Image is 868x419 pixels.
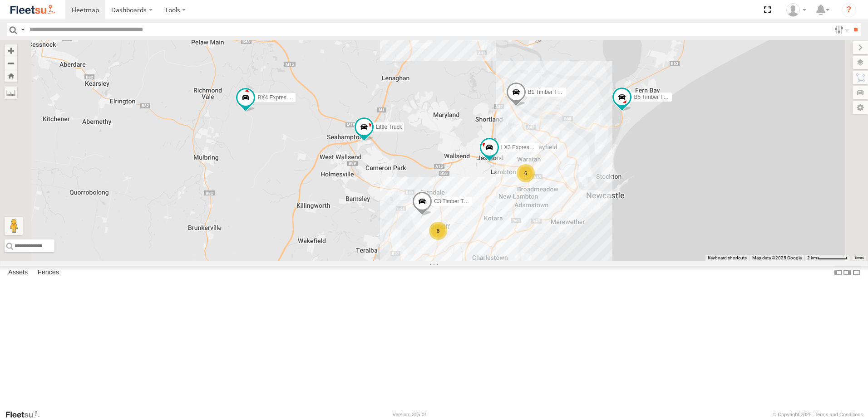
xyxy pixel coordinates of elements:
[517,164,535,182] div: 6
[33,266,64,279] label: Fences
[783,3,809,17] div: Oliver Lees
[833,266,843,279] label: Dock Summary Table to the Left
[434,199,474,205] span: C3 Timber Truck
[854,256,864,260] a: Terms
[19,23,26,36] label: Search Query
[804,255,850,261] button: Map Scale: 2 km per 62 pixels
[752,255,802,260] span: Map data ©2025 Google
[831,23,850,36] label: Search Filter Options
[5,86,17,99] label: Measure
[528,89,567,96] span: B1 Timber Truck
[429,222,447,240] div: 8
[501,144,542,151] span: LX3 Express Ute
[5,217,23,235] button: Drag Pegman onto the map to open Street View
[376,124,402,131] span: Little Truck
[5,57,17,69] button: Zoom out
[634,94,673,100] span: B5 Timber Truck
[5,69,17,82] button: Zoom Home
[708,255,747,261] button: Keyboard shortcuts
[853,101,868,114] label: Map Settings
[4,266,32,279] label: Assets
[852,266,861,279] label: Hide Summary Table
[773,412,863,417] div: © Copyright 2025 -
[807,255,817,260] span: 2 km
[815,412,863,417] a: Terms and Conditions
[257,94,299,101] span: BX4 Express Ute
[9,4,56,16] img: fleetsu-logo-horizontal.svg
[393,412,427,417] div: Version: 305.01
[5,44,17,57] button: Zoom in
[842,3,856,17] i: ?
[843,266,852,279] label: Dock Summary Table to the Right
[5,410,47,419] a: Visit our Website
